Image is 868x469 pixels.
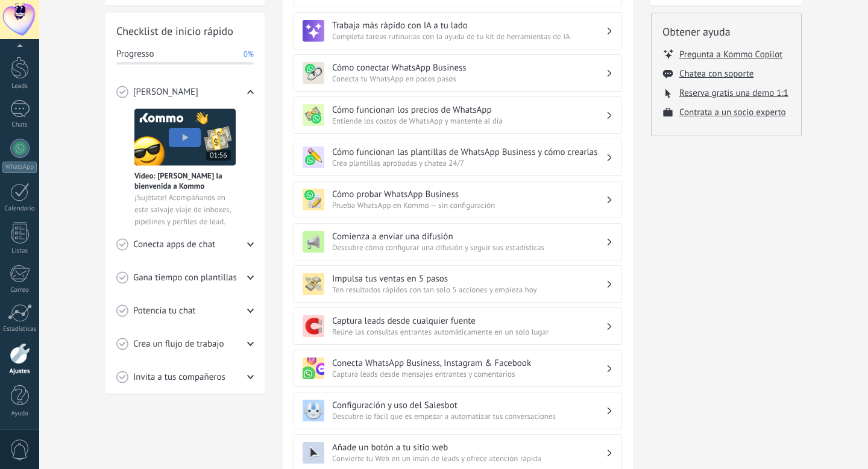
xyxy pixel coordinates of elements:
[116,24,254,39] h2: Checklist de inicio rápido
[332,31,606,42] span: Completa tareas rutinarias con la ayuda de tu kit de herramientas de IA
[134,109,236,166] img: Meet video
[332,104,606,116] h3: Cómo funcionan los precios de WhatsApp
[2,368,37,376] div: Ajustes
[332,453,606,464] span: Convierte tu Web en un imán de leads y ofrece atención rápida
[332,116,606,126] span: Entiende los costos de WhatsApp y mantente al día
[332,189,606,200] h3: Cómo probar WhatsApp Business
[2,162,37,173] div: WhatsApp
[679,68,753,80] button: Chatea con soporte
[332,62,606,74] h3: Cómo conectar WhatsApp Business
[133,86,198,98] span: [PERSON_NAME]
[134,192,236,228] span: ¡Sujétate! Acompáñanos en este salvaje viaje de inboxes, pipelines y perfiles de lead.
[332,273,606,285] h3: Impulsa tus ventas en 5 pasos
[133,305,196,317] span: Potencia tu chat
[332,74,606,84] span: Conecta tu WhatsApp en pocos pasos
[679,87,788,99] button: Reserva gratis una demo 1:1
[662,24,790,39] h2: Obtener ayuda
[244,48,254,60] span: 0%
[332,158,606,168] span: Crea plantillas aprobadas y chatea 24/7
[2,286,37,294] div: Correo
[332,327,606,337] span: Reúne las consultas entrantes automáticamente en un solo lugar
[332,369,606,379] span: Captura leads desde mensajes entrantes y comentarios
[679,107,786,118] button: Contrata a un socio experto
[332,400,606,411] h3: Configuración y uso del Salesbot
[133,338,224,350] span: Crea un flujo de trabajo
[332,200,606,210] span: Prueba WhatsApp en Kommo — sin configuración
[332,315,606,327] h3: Captura leads desde cualquier fuente
[332,285,606,295] span: Ten resultados rápidos con tan solo 5 acciones y empieza hoy
[2,410,37,418] div: Ayuda
[2,205,37,213] div: Calendario
[332,146,606,158] h3: Cómo funcionan las plantillas de WhatsApp Business y cómo crearlas
[332,231,606,242] h3: Comienza a enviar una difusión
[332,242,606,253] span: Descubre cómo configurar una difusión y seguir sus estadísticas
[332,20,606,31] h3: Trabaja más rápido con IA a tu lado
[133,272,237,284] span: Gana tiempo con plantillas
[332,411,606,421] span: Descubre lo fácil que es empezar a automatizar tus conversaciones
[133,371,225,383] span: Invita a tus compañeros
[2,247,37,255] div: Listas
[116,48,154,60] span: Progresso
[332,442,606,453] h3: Añade un botón a tu sitio web
[332,357,606,369] h3: Conecta WhatsApp Business, Instagram & Facebook
[134,171,236,191] span: Vídeo: [PERSON_NAME] la bienvenida a Kommo
[2,83,37,90] div: Leads
[2,326,37,333] div: Estadísticas
[133,239,215,251] span: Conecta apps de chat
[679,48,782,60] button: Pregunta a Kommo Copilot
[2,121,37,129] div: Chats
